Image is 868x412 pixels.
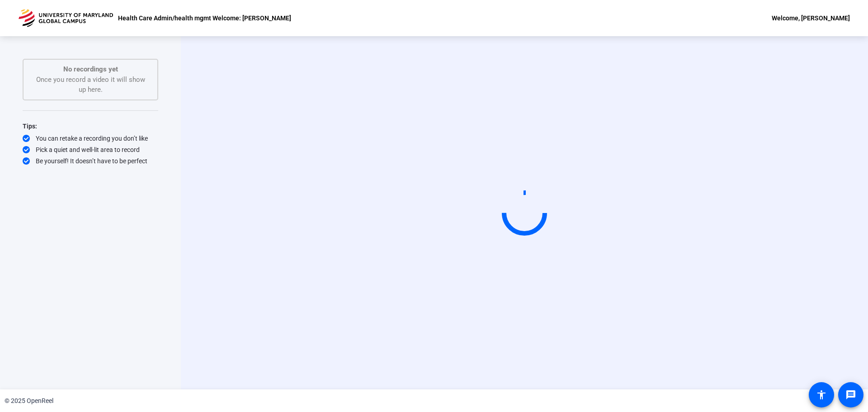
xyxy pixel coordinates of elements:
[816,389,827,400] mat-icon: accessibility
[33,64,148,75] p: No recordings yet
[23,145,158,154] div: Pick a quiet and well-lit area to record
[18,9,113,27] img: OpenReel logo
[845,389,856,400] mat-icon: message
[23,121,158,132] div: Tips:
[5,396,53,406] div: © 2025 OpenReel
[23,156,158,166] div: Be yourself! It doesn’t have to be perfect
[772,13,850,24] div: Welcome, [PERSON_NAME]
[118,13,291,24] p: Health Care Admin/health mgmt Welcome: [PERSON_NAME]
[33,64,148,95] div: Once you record a video it will show up here.
[23,134,158,143] div: You can retake a recording you don’t like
